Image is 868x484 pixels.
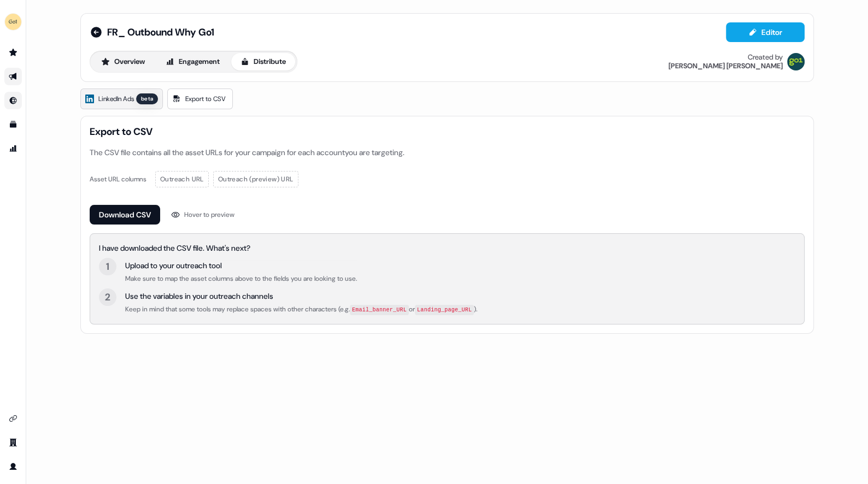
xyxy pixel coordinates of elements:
div: 1 [106,260,109,273]
a: Export to CSV [167,88,233,109]
div: [PERSON_NAME] [PERSON_NAME] [668,62,783,70]
div: Use the variables in your outreach channels [125,291,477,302]
div: 2 [105,291,110,304]
a: Editor [726,28,805,39]
code: Landing_page_URL [415,305,474,315]
a: Go to team [4,434,22,451]
button: Overview [92,53,154,70]
div: Keep in mind that some tools may replace spaces with other characters (e.g. or ). [125,304,477,315]
button: Engagement [156,53,229,70]
a: Go to outbound experience [4,68,22,85]
div: Created by [748,53,783,62]
span: LinkedIn Ads [98,93,134,104]
span: FR_ Outbound Why Go1 [107,26,214,39]
span: Outreach URL [160,174,204,185]
span: Outreach (preview) URL [218,174,294,185]
a: Go to prospects [4,44,22,61]
div: I have downloaded the CSV file. What's next? [99,243,795,253]
span: Export to CSV [185,93,226,104]
div: The CSV file contains all the asset URLs for your campaign for each account you are targeting. [90,147,805,158]
div: Hover to preview [184,209,234,220]
button: Distribute [231,53,295,70]
button: Editor [726,22,805,42]
a: Go to attribution [4,140,22,157]
span: Export to CSV [90,125,805,138]
button: Download CSV [90,205,160,225]
div: Make sure to map the asset columns above to the fields you are looking to use. [125,273,357,284]
div: Asset URL columns [90,174,146,185]
a: Go to profile [4,458,22,475]
a: Go to Inbound [4,92,22,109]
img: Antoine [787,53,805,70]
div: Upload to your outreach tool [125,260,357,271]
a: Go to templates [4,116,22,133]
div: beta [136,93,158,104]
code: Email_banner_URL [350,305,409,315]
a: LinkedIn Adsbeta [80,88,163,109]
a: Go to integrations [4,410,22,427]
